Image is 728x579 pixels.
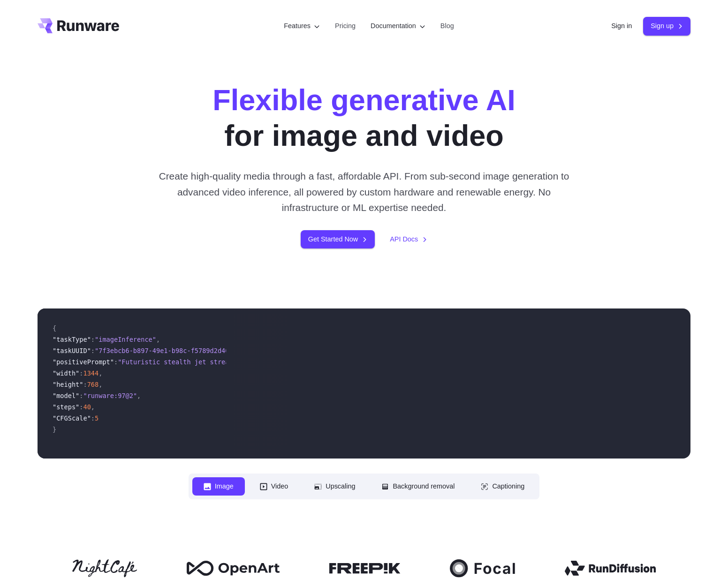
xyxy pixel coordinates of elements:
[83,403,91,411] span: 40
[335,21,356,31] a: Pricing
[156,336,160,343] span: ,
[53,381,83,388] span: "height"
[95,336,156,343] span: "imageInference"
[91,414,95,422] span: :
[79,392,83,399] span: :
[371,21,425,31] label: Documentation
[53,347,91,354] span: "taskUUID"
[99,369,102,377] span: ,
[83,381,87,388] span: :
[301,230,375,248] a: Get Started Now
[53,369,79,377] span: "width"
[114,358,118,366] span: :
[137,392,141,399] span: ,
[249,477,300,496] button: Video
[118,358,467,366] span: "Futuristic stealth jet streaking through a neon-lit cityscape with glowing purple exhaust"
[370,477,466,496] button: Background removal
[212,83,516,116] strong: Flexible generative AI
[91,403,95,411] span: ,
[83,369,99,377] span: 1344
[91,347,95,354] span: :
[390,234,427,245] a: API Docs
[643,17,690,35] a: Sign up
[79,403,83,411] span: :
[53,414,91,422] span: "CFGScale"
[611,21,632,31] a: Sign in
[303,477,366,496] button: Upscaling
[91,336,95,343] span: :
[53,336,91,343] span: "taskType"
[95,347,241,354] span: "7f3ebcb6-b897-49e1-b98c-f5789d2d40d7"
[470,477,536,496] button: Captioning
[99,381,102,388] span: ,
[212,83,516,153] h1: for image and video
[192,477,245,496] button: Image
[284,21,320,31] label: Features
[53,403,79,411] span: "steps"
[53,358,114,366] span: "positivePrompt"
[53,324,56,332] span: {
[83,392,137,399] span: "runware:97@2"
[155,168,573,215] p: Create high-quality media through a fast, affordable API. From sub-second image generation to adv...
[87,381,99,388] span: 768
[53,426,56,433] span: }
[38,18,119,33] a: Go to /
[440,21,454,31] a: Blog
[95,414,99,422] span: 5
[79,369,83,377] span: :
[53,392,79,399] span: "model"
